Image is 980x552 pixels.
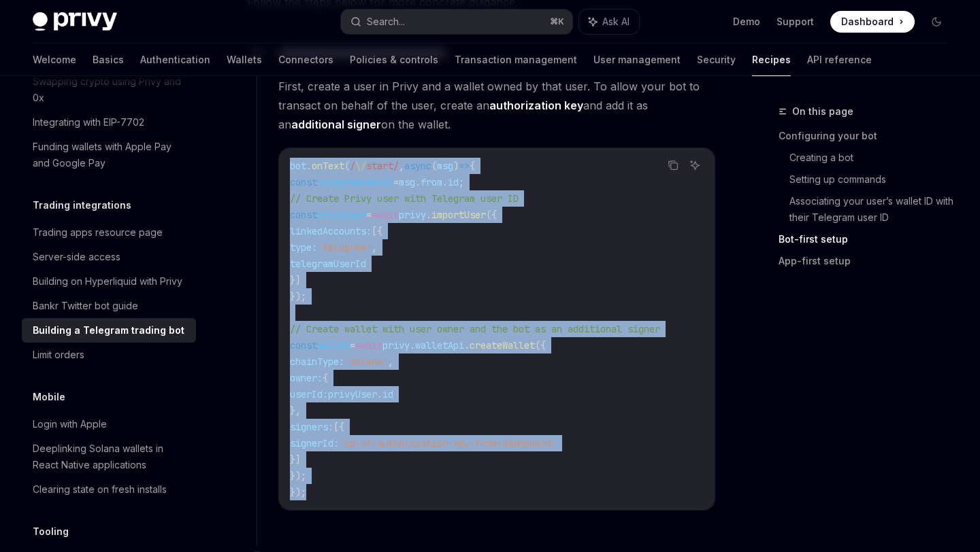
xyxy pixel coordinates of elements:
[807,44,872,76] a: API reference
[470,160,475,172] span: {
[789,190,958,228] a: Associating your user’s wallet ID with their Telegram user ID
[290,160,306,172] span: bot
[367,14,405,30] div: Search...
[350,160,355,172] span: /
[290,356,344,368] span: chainType:
[779,250,958,272] a: App-first setup
[399,176,415,188] span: msg
[664,156,682,174] button: Copy the contents from the code block
[290,225,372,237] span: linkedAccounts:
[455,44,577,76] a: Transaction management
[442,176,448,188] span: .
[550,16,564,27] span: ⌘ K
[779,228,958,250] a: Bot-first setup
[393,176,399,188] span: =
[22,436,196,477] a: Deeplinking Solana wallets in React Native applications
[328,388,377,400] span: privyUser
[333,421,344,433] span: [{
[355,160,366,172] span: \/
[291,118,381,132] a: additional signer
[372,225,382,237] span: [{
[448,176,459,188] span: id
[410,339,415,351] span: .
[486,209,497,221] span: ({
[382,339,410,351] span: privy
[350,339,355,351] span: =
[22,220,196,245] a: Trading apps resource page
[489,99,583,113] a: authorization key
[278,77,715,134] span: First, create a user in Privy and a wallet owned by that user. To allow your bot to transact on b...
[290,209,317,221] span: const
[366,209,372,221] span: =
[33,389,65,405] h5: Mobile
[399,160,404,172] span: ,
[366,160,399,172] span: start/
[344,356,388,368] span: 'solana'
[453,160,459,172] span: )
[317,176,393,188] span: telegramUserId
[339,437,557,449] span: 'id-of-authorization-key-from-dashboard'
[415,339,464,351] span: walletApi
[306,160,312,172] span: .
[752,44,791,76] a: Recipes
[33,523,69,540] h5: Tooling
[33,114,144,131] div: Integrating with EIP-7702
[382,388,393,400] span: id
[290,486,306,498] span: });
[33,481,167,498] div: Clearing state on fresh installs
[602,15,630,29] span: Ask AI
[789,169,958,190] a: Setting up commands
[323,372,328,384] span: {
[777,15,814,29] a: Support
[317,209,366,221] span: privyUser
[372,209,399,221] span: await
[33,224,163,241] div: Trading apps resource page
[22,110,196,135] a: Integrating with EIP-7702
[290,388,328,400] span: userId:
[33,273,182,290] div: Building on Hyperliquid with Privy
[341,10,572,34] button: Search...⌘K
[344,160,350,172] span: (
[404,160,431,172] span: async
[33,197,131,213] h5: Trading integrations
[535,339,546,351] span: ({
[792,103,853,120] span: On this page
[93,44,124,76] a: Basics
[290,274,301,286] span: }]
[290,339,317,351] span: const
[399,209,426,221] span: privy
[22,343,196,367] a: Limit orders
[686,156,704,174] button: Ask AI
[22,318,196,343] a: Building a Telegram trading bot
[779,125,958,147] a: Configuring your bot
[415,176,421,188] span: .
[22,477,196,502] a: Clearing state on fresh installs
[290,404,301,417] span: },
[290,372,323,384] span: owner:
[317,339,350,351] span: wallet
[470,339,535,351] span: createWallet
[459,176,464,188] span: ;
[33,416,107,432] div: Login with Apple
[33,139,188,171] div: Funding wallets with Apple Pay and Google Pay
[140,44,210,76] a: Authentication
[459,160,470,172] span: =>
[317,241,372,254] span: 'telegram'
[697,44,736,76] a: Security
[290,192,519,205] span: // Create Privy user with Telegram user ID
[290,176,317,188] span: const
[290,290,306,303] span: });
[22,245,196,269] a: Server-side access
[290,453,301,466] span: }]
[290,323,660,335] span: // Create wallet with user owner and the bot as an additional signer
[593,44,681,76] a: User management
[33,322,184,339] div: Building a Telegram trading bot
[227,44,262,76] a: Wallets
[789,147,958,169] a: Creating a bot
[290,258,366,270] span: telegramUserId
[33,441,188,473] div: Deeplinking Solana wallets in React Native applications
[22,269,196,294] a: Building on Hyperliquid with Privy
[431,160,437,172] span: (
[437,160,453,172] span: msg
[33,12,117,31] img: dark logo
